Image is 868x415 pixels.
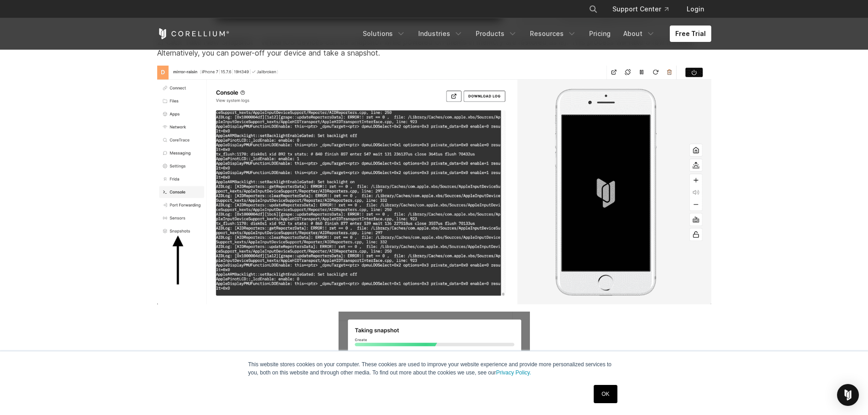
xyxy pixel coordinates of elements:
[670,26,711,42] a: Free Trial
[594,385,617,403] a: OK
[470,26,523,42] a: Products
[618,26,661,42] a: About
[357,26,411,42] a: Solutions
[157,66,711,304] img: Screenshot%202023-07-12%20at%2009-19-02-png-2.png
[584,26,616,42] a: Pricing
[837,384,859,406] div: Open Intercom Messenger
[578,1,711,17] div: Navigation Menu
[413,26,468,42] a: Industries
[357,26,711,42] div: Navigation Menu
[679,1,711,17] a: Login
[157,28,230,39] a: Corellium Home
[585,1,601,17] button: Search
[605,1,676,17] a: Support Center
[248,360,620,377] p: This website stores cookies on your computer. These cookies are used to improve your website expe...
[339,312,530,374] img: Screenshot%202023-07-10%20at%2012-16-30-png.png
[524,26,582,42] a: Resources
[496,369,531,376] a: Privacy Policy.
